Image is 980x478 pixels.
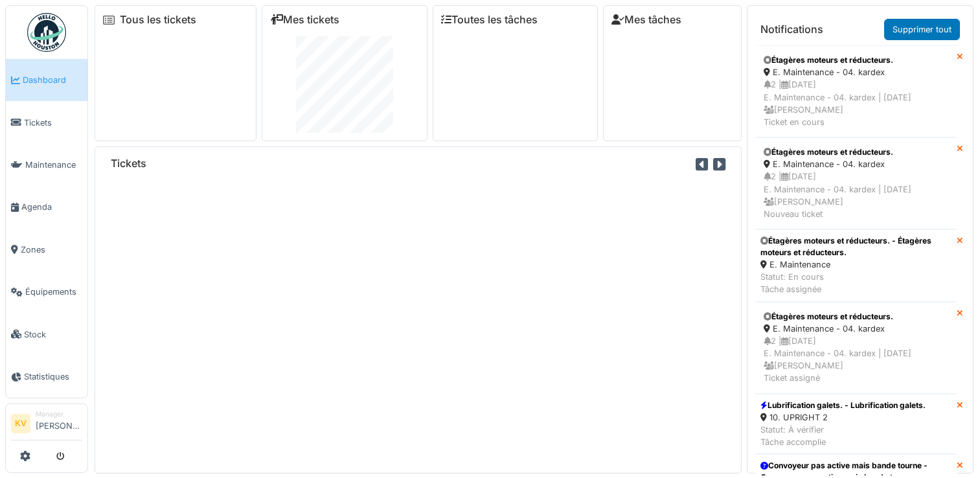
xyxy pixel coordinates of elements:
a: Supprimer tout [884,19,960,40]
a: Équipements [6,271,87,313]
a: Agenda [6,186,87,228]
div: 2 | [DATE] E. Maintenance - 04. kardex | [DATE] [PERSON_NAME] Nouveau ticket [764,170,948,220]
a: Lubrification galets. - Lubrification galets. 10. UPRIGHT 2 Statut: À vérifierTâche accomplie [755,394,957,455]
a: Étagères moteurs et réducteurs. - Étagères moteurs et réducteurs. E. Maintenance Statut: En cours... [755,229,957,302]
div: Étagères moteurs et réducteurs. - Étagères moteurs et réducteurs. [760,235,952,258]
span: Maintenance [25,159,82,171]
a: Tous les tickets [120,14,196,26]
a: Maintenance [6,144,87,186]
a: KV Manager[PERSON_NAME] [11,409,82,440]
div: Lubrification galets. - Lubrification galets. [760,400,926,411]
span: Dashboard [23,74,82,86]
a: Tickets [6,101,87,143]
h6: Tickets [111,157,146,170]
a: Statistiques [6,356,87,398]
a: Étagères moteurs et réducteurs. E. Maintenance - 04. kardex 2 |[DATE]E. Maintenance - 04. kardex ... [755,45,957,137]
div: Étagères moteurs et réducteurs. [764,146,948,158]
span: Équipements [25,286,82,298]
div: Étagères moteurs et réducteurs. [764,311,948,323]
span: Agenda [21,201,82,213]
a: Toutes les tâches [441,14,538,26]
a: Mes tâches [611,14,681,26]
li: KV [11,414,30,433]
div: E. Maintenance - 04. kardex [764,66,948,78]
a: Mes tickets [270,14,339,26]
img: Badge_color-CXgf-gQk.svg [27,13,66,52]
a: Étagères moteurs et réducteurs. E. Maintenance - 04. kardex 2 |[DATE]E. Maintenance - 04. kardex ... [755,137,957,229]
li: [PERSON_NAME] [36,409,82,437]
div: 2 | [DATE] E. Maintenance - 04. kardex | [DATE] [PERSON_NAME] Ticket assigné [764,335,948,385]
div: E. Maintenance - 04. kardex [764,323,948,335]
span: Tickets [24,117,82,129]
a: Dashboard [6,59,87,101]
span: Statistiques [24,370,82,383]
a: Stock [6,313,87,355]
a: Étagères moteurs et réducteurs. E. Maintenance - 04. kardex 2 |[DATE]E. Maintenance - 04. kardex ... [755,302,957,394]
span: Zones [21,244,82,256]
div: Étagères moteurs et réducteurs. [764,54,948,66]
div: Statut: À vérifier Tâche accomplie [760,424,926,448]
div: 2 | [DATE] E. Maintenance - 04. kardex | [DATE] [PERSON_NAME] Ticket en cours [764,78,948,128]
span: Stock [24,328,82,341]
a: Zones [6,229,87,271]
div: 10. UPRIGHT 2 [760,411,926,424]
div: Manager [36,409,82,419]
div: E. Maintenance - 04. kardex [764,158,948,170]
h6: Notifications [760,23,823,36]
div: E. Maintenance [760,258,952,271]
div: Statut: En cours Tâche assignée [760,271,952,295]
